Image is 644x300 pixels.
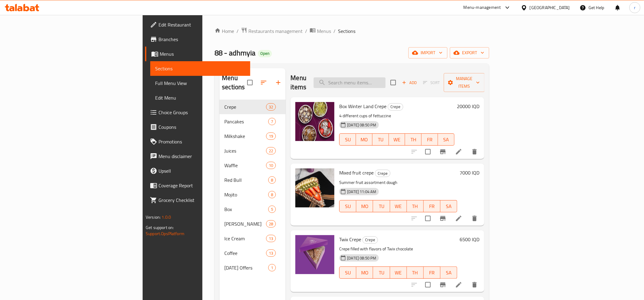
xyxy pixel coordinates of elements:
span: Add [401,79,418,86]
span: FR [426,202,438,211]
button: delete [467,277,482,292]
div: items [266,147,276,154]
div: Juices22 [219,143,286,158]
span: MO [359,202,371,211]
div: items [268,264,276,271]
span: Restaurants management [248,27,303,35]
div: Pancakes7 [219,114,286,129]
span: TU [375,268,387,277]
h6: 7000 IQD [460,168,479,177]
div: items [266,235,276,242]
button: delete [467,144,482,159]
div: items [268,176,276,184]
span: WE [393,268,404,277]
span: Grocery Checklist [158,196,245,204]
div: Menu-management [464,4,501,11]
li: / [333,27,336,35]
div: Red Bull8 [219,173,286,187]
span: Box Winter Land Crepe [339,102,386,111]
div: Milkshake19 [219,129,286,143]
span: Coupons [158,123,245,131]
div: Waffle10 [219,158,286,173]
div: Red Bull [224,176,268,184]
span: SA [443,202,455,211]
span: SA [440,135,452,144]
span: 13 [266,250,276,256]
span: Get support on: [146,224,174,231]
a: Sections [150,61,250,76]
a: Edit Restaurant [145,17,250,32]
button: TH [407,200,424,212]
span: Select section first [419,78,444,87]
button: TH [407,266,424,279]
button: WE [389,133,405,146]
a: Menus [145,47,250,61]
span: 32 [266,104,276,110]
span: Pancakes [224,118,268,125]
span: WE [393,202,404,211]
span: Branches [158,36,245,43]
span: [DATE] Offers [224,264,268,271]
span: Version: [146,213,161,221]
span: Select all sections [244,76,256,89]
span: TU [375,202,387,211]
button: import [408,47,447,58]
button: WE [390,200,407,212]
span: Menu disclaimer [158,153,245,160]
button: TU [373,266,390,279]
button: MO [356,266,373,279]
span: 19 [266,133,276,139]
span: Promotions [158,138,245,145]
div: Crepe [362,236,378,244]
span: SU [342,268,354,277]
button: Add [400,78,419,87]
button: TU [373,200,390,212]
div: items [266,249,276,257]
button: TU [372,133,389,146]
span: Sections [155,65,245,72]
span: Select to update [422,212,434,225]
p: Summer fruit assortment dough [339,179,457,186]
span: MO [359,268,371,277]
div: Ramadan Offers [224,264,268,271]
button: MO [356,133,372,146]
button: FR [424,200,440,212]
span: Box [224,206,268,213]
span: [DATE] 08:50 PM [345,255,379,261]
h6: 20000 IQD [457,102,479,111]
span: TH [409,268,421,277]
a: Promotions [145,134,250,149]
span: Choice Groups [158,109,245,116]
span: import [413,49,443,57]
button: MO [356,200,373,212]
span: Milkshake [224,132,266,140]
button: TH [405,133,422,146]
div: Ice Cream13 [219,231,286,246]
span: r [634,4,635,11]
div: Coffee13 [219,246,286,260]
div: Crepe [375,170,390,177]
button: delete [467,211,482,226]
span: Select section [387,76,400,89]
div: Juices [224,147,266,154]
span: 5 [269,206,276,212]
span: 7 [269,119,276,125]
h2: Menu items [290,73,306,92]
button: Branch-specific-item [436,277,450,292]
div: Crepe [224,103,266,111]
div: Crepe32 [219,100,286,114]
span: SA [443,268,455,277]
span: Select to update [422,278,434,291]
span: 22 [266,148,276,154]
span: [DATE] 08:50 PM [345,122,379,128]
div: Juice Bottles [224,220,266,228]
a: Coupons [145,120,250,134]
button: Branch-specific-item [436,144,450,159]
div: items [268,191,276,198]
span: 8 [269,177,276,183]
img: Mixed fruit crepe [295,168,334,207]
div: Open [258,50,272,57]
span: WE [391,135,403,144]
